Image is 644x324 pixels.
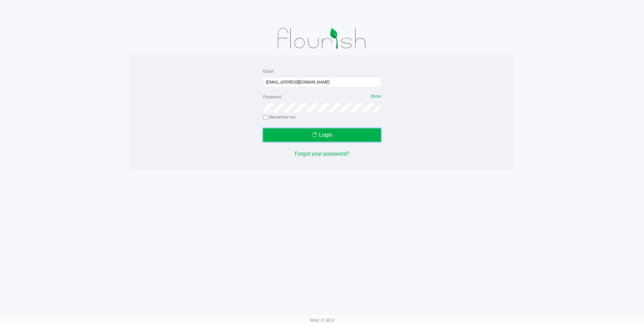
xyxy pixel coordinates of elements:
span: Show [371,94,381,99]
input: Remember me [263,115,268,120]
span: Login [319,132,332,138]
label: Email [263,68,273,74]
span: Web: v1.40.0 [310,318,334,323]
button: Forgot your password? [295,150,349,158]
label: Remember me [263,114,295,120]
button: Login [263,128,381,142]
label: Password [263,94,281,100]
